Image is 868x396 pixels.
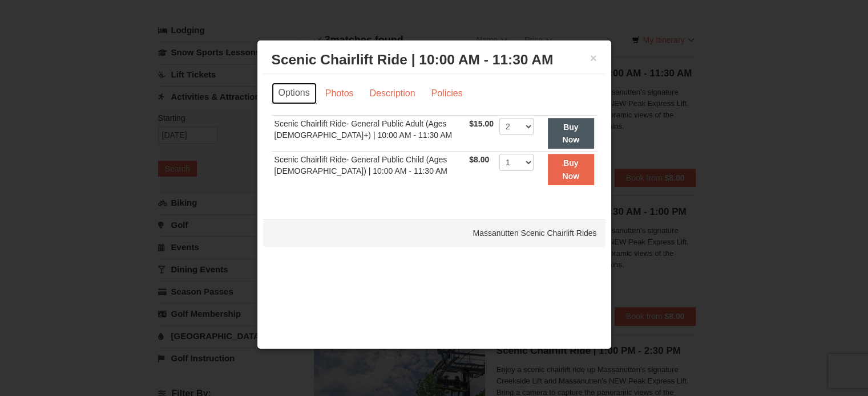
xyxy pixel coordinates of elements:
a: Description [362,83,422,104]
strong: Buy Now [562,158,579,180]
button: Buy Now [548,154,594,185]
a: Policies [423,83,470,104]
strong: Buy Now [562,123,579,144]
button: × [590,52,597,64]
td: Scenic Chairlift Ride- General Public Child (Ages [DEMOGRAPHIC_DATA]) | 10:00 AM - 11:30 AM [272,152,467,187]
td: Scenic Chairlift Ride- General Public Adult (Ages [DEMOGRAPHIC_DATA]+) | 10:00 AM - 11:30 AM [272,115,467,152]
span: $15.00 [469,119,494,128]
h3: Scenic Chairlift Ride | 10:00 AM - 11:30 AM [272,51,597,68]
a: Photos [318,83,361,104]
div: Massanutten Scenic Chairlift Rides [263,219,605,247]
span: $8.00 [469,155,489,164]
button: Buy Now [548,118,594,149]
a: Options [272,83,317,104]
